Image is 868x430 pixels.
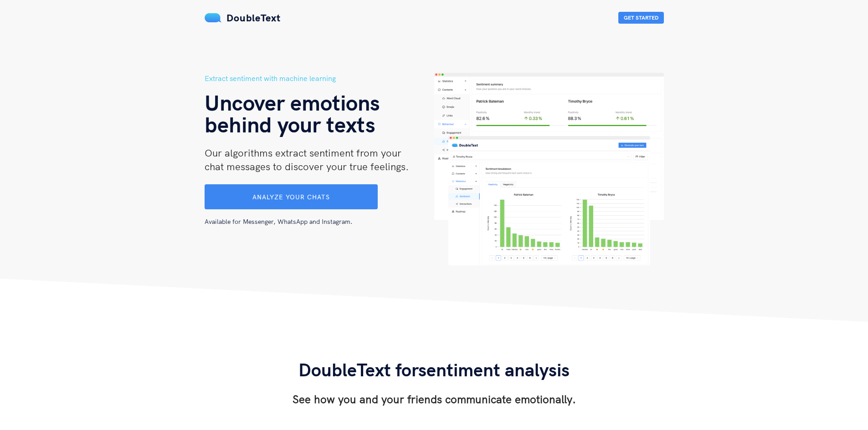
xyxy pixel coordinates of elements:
span: Our algorithms extract sentiment from your [205,147,401,159]
div: Available for Messenger, WhatsApp and Instagram. [205,209,416,227]
img: mS3x8y1f88AAAAABJRU5ErkJggg== [205,13,222,22]
span: DoubleText for sentiment analysis [298,358,570,381]
span: behind your texts [205,111,375,138]
button: Analyze your chats [205,184,378,209]
h3: See how you and your friends communicate emotionally. [293,392,576,406]
a: Analyze your chats [205,193,378,201]
span: DoubleText [226,11,281,24]
button: Get Started [618,12,664,24]
h5: Extract sentiment with machine learning [205,73,434,84]
span: Analyze your chats [252,193,330,201]
span: Uncover emotions [205,89,380,116]
span: chat messages to discover your true feelings. [205,160,409,173]
img: hero [434,73,664,285]
a: DoubleText [205,11,281,24]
